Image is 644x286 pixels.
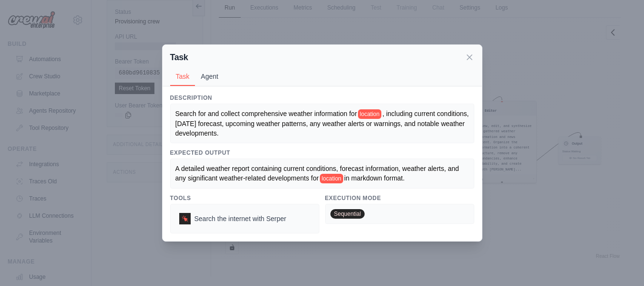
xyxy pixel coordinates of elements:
[170,94,474,102] h3: Description
[344,174,405,182] span: in markdown format.
[175,110,471,137] span: , including current conditions, [DATE] forecast, upcoming weather patterns, any weather alerts or...
[170,194,319,202] h3: Tools
[596,240,644,286] iframe: Chat Widget
[325,194,474,202] h3: Execution Mode
[358,109,381,119] span: location
[194,214,286,223] span: Search the internet with Serper
[596,240,644,286] div: 聊天小工具
[175,165,461,182] span: A detailed weather report containing current conditions, forecast information, weather alerts, an...
[330,209,365,219] span: Sequential
[195,67,224,85] button: Agent
[175,110,357,117] span: Search for and collect comprehensive weather information for
[320,174,343,183] span: location
[170,149,474,157] h3: Expected Output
